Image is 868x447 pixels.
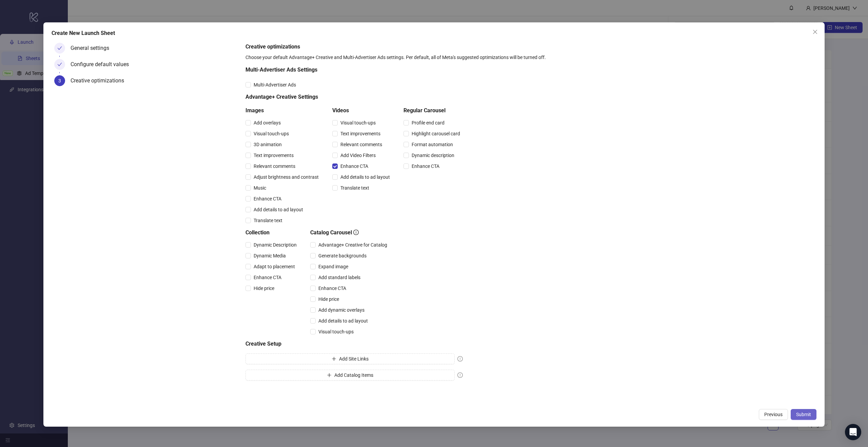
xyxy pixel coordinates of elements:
span: Hide price [251,285,277,292]
h5: Regular Carousel [403,106,463,115]
h5: Videos [332,106,393,115]
h5: Images [245,106,321,115]
span: check [57,46,62,51]
span: Relevant comments [338,141,385,148]
span: Submit [796,412,811,417]
span: Visual touch-ups [338,119,378,127]
span: Translate text [251,217,285,224]
span: Dynamic Media [251,252,289,259]
span: exclamation-circle [457,372,463,378]
span: Visual touch-ups [251,130,292,137]
span: close [812,29,818,35]
div: General settings [71,43,115,54]
div: Create New Launch Sheet [52,29,816,37]
div: Open Intercom Messenger [845,424,861,440]
span: Music [251,184,269,192]
span: Adjust brightness and contrast [251,173,321,181]
h5: Collection [245,229,299,237]
h5: Advantage+ Creative Settings [245,93,463,101]
span: Generate backgrounds [316,252,369,259]
span: Advantage+ Creative for Catalog [316,241,390,249]
span: Visual touch-ups [316,328,356,335]
span: Profile end card [409,119,447,127]
span: Add Catalog Items [334,372,373,378]
span: check [57,62,62,67]
div: Configure default values [71,59,134,70]
div: Creative optimizations [71,75,130,86]
h5: Multi-Advertiser Ads Settings [245,66,463,74]
span: Enhance CTA [316,285,349,292]
span: Dynamic Description [251,241,299,249]
span: 3 [58,78,61,83]
button: Close [810,26,821,37]
span: Previous [764,412,783,417]
span: Enhance CTA [338,162,371,170]
span: plus [332,356,336,361]
span: Enhance CTA [251,195,284,202]
span: Text improvements [251,152,296,159]
span: Add dynamic overlays [316,306,367,314]
span: Enhance CTA [409,162,442,170]
span: Add Site Links [339,356,369,362]
button: Add Site Links [245,353,455,364]
span: Translate text [338,184,372,192]
span: Add details to ad layout [251,206,306,213]
span: info-circle [353,230,359,235]
h5: Catalog Carousel [310,229,390,237]
span: Text improvements [338,130,383,137]
div: Choose your default Advantage+ Creative and Multi-Advertiser Ads settings. Per default, all of Me... [245,54,814,61]
span: Multi-Advertiser Ads [251,81,299,89]
button: Submit [791,409,816,420]
span: Dynamic description [409,152,457,159]
span: Add overlays [251,119,283,127]
span: Adapt to placement [251,263,298,270]
span: Hide price [316,295,342,303]
span: Add details to ad layout [316,317,371,325]
span: Format automation [409,141,456,148]
span: Add details to ad layout [338,173,393,181]
span: Add standard labels [316,274,363,281]
h5: Creative optimizations [245,43,814,51]
span: Expand image [316,263,351,270]
span: Highlight carousel card [409,130,463,137]
span: Add Video Filters [338,152,378,159]
span: plus [327,373,332,377]
span: Relevant comments [251,162,298,170]
span: 3D animation [251,141,284,148]
h5: Creative Setup [245,340,463,348]
span: Enhance CTA [251,274,284,281]
button: Previous [759,409,788,420]
span: exclamation-circle [457,356,463,362]
button: Add Catalog Items [245,370,455,381]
